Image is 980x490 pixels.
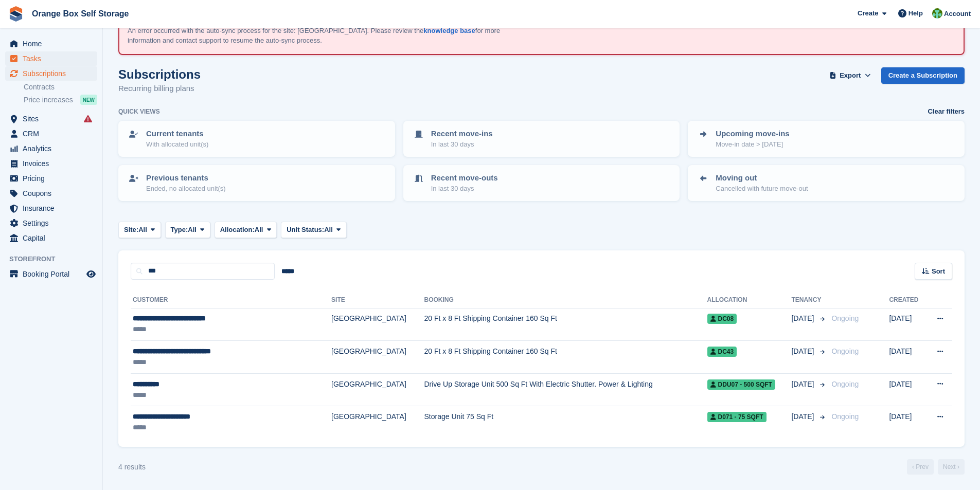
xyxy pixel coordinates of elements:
[424,341,707,374] td: 20 Ft x 8 Ft Shipping Container 160 Sq Ft
[23,186,84,201] span: Coupons
[907,459,934,475] a: Previous
[118,462,146,473] div: 4 results
[716,172,808,184] p: Moving out
[331,373,424,406] td: [GEOGRAPHIC_DATA]
[431,172,498,184] p: Recent move-outs
[9,254,102,264] span: Storefront
[5,171,97,186] a: menu
[791,379,816,390] span: [DATE]
[24,95,73,105] span: Price increases
[5,186,97,201] a: menu
[932,8,942,19] img: Binder Bhardwaj
[689,122,964,156] a: Upcoming move-ins Move-in date > [DATE]
[858,8,878,19] span: Create
[944,9,971,19] span: Account
[707,347,737,357] span: DC43
[5,201,97,215] a: menu
[5,126,97,141] a: menu
[431,128,493,140] p: Recent move-ins
[889,406,925,439] td: [DATE]
[119,166,394,200] a: Previous tenants Ended, no allocated unit(s)
[23,37,84,51] span: Home
[5,112,97,126] a: menu
[404,122,679,156] a: Recent move-ins In last 30 days
[707,292,792,308] th: Allocation
[938,459,965,475] a: Next
[84,115,92,123] i: Smart entry sync failures have occurred
[5,141,97,156] a: menu
[424,308,707,341] td: 20 Ft x 8 Ft Shipping Container 160 Sq Ft
[28,5,133,22] a: Orange Box Self Storage
[716,128,789,140] p: Upcoming move-ins
[889,341,925,374] td: [DATE]
[423,27,475,34] a: knowledge base
[146,139,208,150] p: With allocated unit(s)
[5,156,97,171] a: menu
[119,122,394,156] a: Current tenants With allocated unit(s)
[404,166,679,200] a: Recent move-outs In last 30 days
[707,314,737,324] span: DC08
[716,139,789,150] p: Move-in date > [DATE]
[5,51,97,66] a: menu
[881,67,965,84] a: Create a Subscription
[791,313,816,324] span: [DATE]
[80,95,97,105] div: NEW
[24,82,97,92] a: Contracts
[146,172,226,184] p: Previous tenants
[889,373,925,406] td: [DATE]
[424,292,707,308] th: Booking
[118,222,161,239] button: Site: All
[424,406,707,439] td: Storage Unit 75 Sq Ft
[5,267,97,281] a: menu
[23,112,84,126] span: Sites
[331,292,424,308] th: Site
[23,171,84,186] span: Pricing
[23,216,84,230] span: Settings
[118,83,201,95] p: Recurring billing plans
[889,292,925,308] th: Created
[5,216,97,230] a: menu
[220,225,255,235] span: Allocation:
[188,225,197,235] span: All
[24,94,97,105] a: Price increases NEW
[831,314,859,322] span: Ongoing
[23,51,84,66] span: Tasks
[146,184,226,194] p: Ended, no allocated unit(s)
[431,139,493,150] p: In last 30 days
[146,128,208,140] p: Current tenants
[23,267,84,281] span: Booking Portal
[716,184,808,194] p: Cancelled with future move-out
[331,308,424,341] td: [GEOGRAPHIC_DATA]
[707,379,775,390] span: DDU07 - 500 SQFT
[831,347,859,355] span: Ongoing
[831,412,859,421] span: Ongoing
[791,346,816,357] span: [DATE]
[905,459,967,475] nav: Page
[791,292,827,308] th: Tenancy
[831,380,859,388] span: Ongoing
[840,70,861,81] span: Export
[324,225,333,235] span: All
[5,66,97,81] a: menu
[128,26,513,46] p: An error occurred with the auto-sync process for the site: [GEOGRAPHIC_DATA]. Please review the f...
[85,268,97,280] a: Preview store
[23,66,84,81] span: Subscriptions
[171,225,188,235] span: Type:
[707,412,767,422] span: D071 - 75 SQFT
[431,184,498,194] p: In last 30 days
[124,225,138,235] span: Site:
[5,37,97,51] a: menu
[791,411,816,422] span: [DATE]
[828,67,873,84] button: Export
[8,6,24,22] img: stora-icon-8386f47178a22dfd0bd8f6a31ec36ba5ce8667c1dd55bd0f319d3a0aa187defe.svg
[932,266,945,277] span: Sort
[908,8,923,19] span: Help
[23,201,84,215] span: Insurance
[23,141,84,156] span: Analytics
[287,225,324,235] span: Unit Status:
[118,107,160,116] h6: Quick views
[331,341,424,374] td: [GEOGRAPHIC_DATA]
[281,222,346,239] button: Unit Status: All
[131,292,331,308] th: Customer
[138,225,147,235] span: All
